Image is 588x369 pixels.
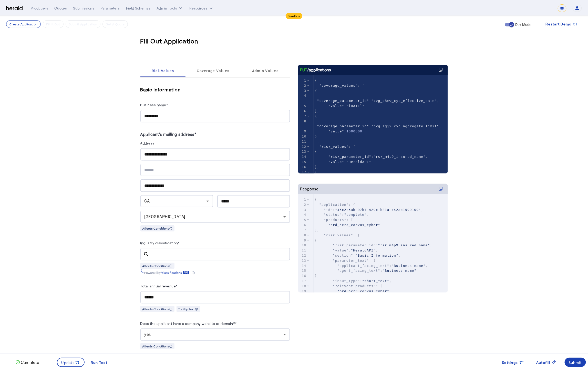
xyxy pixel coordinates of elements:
span: : [ [315,84,365,88]
div: Producers [31,6,48,11]
button: Submit [565,358,586,367]
label: Business name* [140,103,168,107]
div: 5 [298,103,307,109]
button: Create Application [6,20,41,28]
span: "cvg_o3mw_cyb_effective_date" [371,99,437,103]
span: "applicant_facing_text" [337,264,389,268]
div: 10 [298,243,307,248]
div: 2 [298,83,307,88]
div: 13 [298,149,307,154]
div: Affects Conditions [140,343,174,349]
div: 17 [298,278,307,284]
span: "coverage_parameter_id" [317,99,369,103]
span: "status" [324,213,342,217]
span: [GEOGRAPHIC_DATA] [145,214,185,219]
span: Update [61,360,75,365]
div: 14 [298,154,307,159]
span: : , [315,213,369,217]
span: "risk_parameter_id" [328,155,371,159]
span: } [315,134,317,138]
span: "Business name" [392,264,426,268]
span: : , [315,155,428,159]
span: "id" [324,208,333,212]
div: Powered by [145,270,195,275]
button: Submit Application [66,20,100,28]
h3: Fill Out Application [140,37,199,45]
span: }, [315,274,319,278]
span: { [315,79,317,82]
span: "value" [333,248,349,252]
span: yes [145,332,151,337]
span: { [315,150,317,153]
span: { [315,198,317,201]
div: 3 [298,88,307,93]
div: 12 [298,253,307,258]
span: "46c2c3ab-97b7-429c-b81a-c42ae1599109" [335,208,421,212]
div: 4 [298,212,307,217]
span: "relevant_products" [333,284,376,288]
span: Restart Demo [546,21,572,27]
div: 9 [298,238,307,243]
div: Affects Conditions [140,263,174,269]
span: "section" [333,254,353,257]
label: Dev Mode [514,22,531,27]
div: 7 [298,228,307,233]
span: { [315,114,317,118]
div: 5 [298,217,307,222]
button: Update [57,358,85,367]
span: "rsk_m4p9_insured_name" [374,155,426,159]
button: Resources dropdown menu [189,6,214,11]
p: Complete [20,359,39,365]
div: 6 [298,222,307,228]
span: : , [315,94,439,103]
div: 6 [298,109,307,114]
span: "products" [324,218,346,222]
span: ], [315,228,319,232]
span: "cvg_agj9_cyb_aggregate_limit" [371,124,439,128]
span: "HeraldAPI" [346,160,371,164]
div: 8 [298,233,307,238]
button: Restart Demo [542,20,582,29]
div: 2 [298,202,307,207]
span: : , [315,264,428,268]
span: : [ [315,233,360,237]
span: : [315,129,362,133]
div: 3 [298,207,307,212]
div: 1 [298,197,307,202]
img: Herald Logo [6,6,23,11]
label: Industry classification* [140,241,180,245]
button: Fill it Out [43,20,63,28]
span: : , [315,243,432,247]
div: Quotes [54,6,67,11]
div: Field Schemas [126,6,151,11]
span: "application" [319,203,349,207]
label: Address [140,141,155,145]
span: "complete" [344,213,367,217]
div: Run Test [91,360,107,365]
span: }, [315,165,319,169]
div: 11 [298,248,307,253]
span: "coverage_parameter_id" [317,124,369,128]
span: Settings [502,360,518,365]
div: 10 [298,134,307,139]
span: "coverage_values" [319,84,358,88]
div: Affects Conditions [140,225,174,231]
span: "prd_hcr3_corvus_cyber" [337,289,389,293]
div: 12 [298,144,307,149]
span: "short_text" [362,279,389,283]
button: Run Test [87,358,111,367]
span: : , [315,254,401,257]
div: 11 [298,139,307,144]
span: : [315,269,417,273]
span: : , [315,208,424,212]
span: : [315,160,372,164]
div: Tooltip text [177,306,200,312]
span: "Business name" [383,269,416,273]
herald-code-block: Response [298,184,448,282]
span: "value" [328,129,344,133]
span: "value" [328,104,344,108]
div: 13 [298,258,307,263]
span: Coverage Values [197,69,229,73]
span: "[DATE]" [346,104,365,108]
span: : [ [315,218,353,222]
